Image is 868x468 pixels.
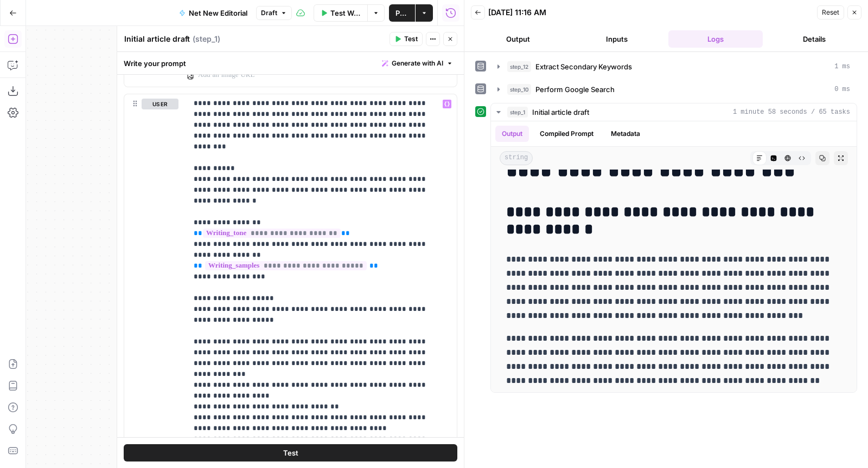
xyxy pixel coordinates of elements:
button: Inputs [570,30,664,48]
span: Perform Google Search [535,84,615,95]
span: step_10 [507,84,531,95]
button: Test Workflow [314,4,367,22]
button: Net New Editorial [173,4,254,22]
button: Publish [389,4,415,22]
span: Test [404,34,418,44]
span: 0 ms [834,84,850,94]
span: Reset [822,8,839,17]
button: 1 minute 58 seconds / 65 tasks [491,103,857,121]
span: step_12 [507,61,531,72]
button: Logs [668,30,763,48]
span: Net New Editorial [189,8,247,18]
span: ( step_1 ) [193,34,220,44]
span: 1 minute 58 seconds / 65 tasks [733,107,850,117]
button: Reset [817,5,844,19]
div: 1 minute 58 seconds / 65 tasks [491,121,857,392]
span: Generate with AI [392,58,443,68]
span: Extract Secondary Keywords [535,61,632,72]
span: Publish [395,8,409,18]
span: Draft [261,8,277,18]
button: 1 ms [491,58,857,75]
button: Draft [256,6,292,20]
span: 1 ms [834,62,850,71]
span: Test [283,447,298,458]
button: Test [390,32,423,46]
textarea: Initial article draft [124,34,190,44]
button: Details [767,30,861,48]
span: step_1 [507,107,528,118]
button: Generate with AI [378,56,457,70]
button: Metadata [604,126,647,142]
span: Initial article draft [532,107,589,118]
span: Test Workflow [330,8,361,18]
button: Test [124,444,457,461]
span: string [500,151,533,165]
button: Compiled Prompt [533,126,600,142]
div: Write your prompt [117,52,464,74]
button: Output [471,30,565,48]
button: Output [495,126,529,142]
button: user [142,99,178,109]
button: 0 ms [491,81,857,98]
